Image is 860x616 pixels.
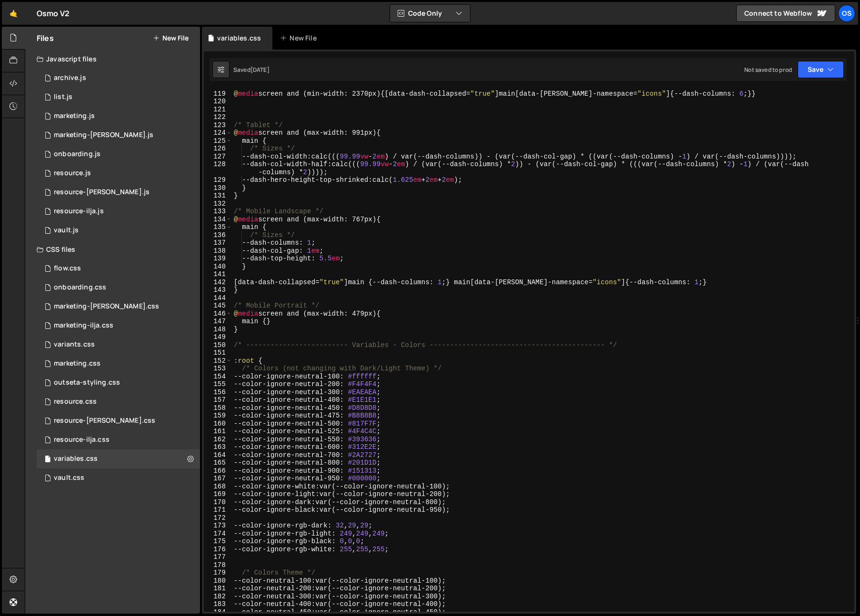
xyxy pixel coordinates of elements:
[54,93,72,101] div: list.js
[838,5,855,22] a: Os
[204,208,232,216] div: 133
[37,8,70,19] div: Osmo V2
[204,459,232,467] div: 165
[37,354,200,373] div: 16596/45446.css
[37,33,54,43] h2: Files
[204,255,232,263] div: 139
[204,263,232,271] div: 140
[204,231,232,239] div: 136
[204,506,232,514] div: 171
[204,160,232,176] div: 128
[204,412,232,420] div: 159
[204,490,232,498] div: 169
[37,69,200,88] div: 16596/46210.js
[37,88,200,107] div: 16596/45151.js
[204,357,232,365] div: 152
[54,188,150,197] div: resource-[PERSON_NAME].js
[54,321,113,330] div: marketing-ilja.css
[37,202,200,221] div: 16596/46195.js
[204,396,232,404] div: 157
[37,335,200,354] div: 16596/45511.css
[204,593,232,601] div: 182
[204,200,232,208] div: 132
[204,176,232,184] div: 129
[54,226,79,235] div: vault.js
[280,33,320,43] div: New File
[37,430,200,449] div: 16596/46198.css
[204,373,232,381] div: 154
[204,553,232,561] div: 177
[204,302,232,310] div: 145
[37,468,200,487] div: 16596/45153.css
[204,90,232,98] div: 119
[54,207,104,216] div: resource-ilja.js
[204,561,232,569] div: 178
[204,270,232,278] div: 141
[204,467,232,475] div: 166
[37,183,200,202] div: 16596/46194.js
[204,514,232,522] div: 172
[54,474,84,482] div: vault.css
[37,373,200,392] div: 16596/45156.css
[204,530,232,538] div: 174
[204,137,232,145] div: 125
[54,378,120,387] div: outseta-styling.css
[54,397,97,406] div: resource.css
[250,66,270,74] div: [DATE]
[204,98,232,106] div: 120
[204,239,232,247] div: 137
[54,436,110,444] div: resource-ilja.css
[204,537,232,546] div: 175
[37,297,200,316] div: 16596/46284.css
[54,340,95,349] div: variants.css
[37,392,200,411] div: 16596/46199.css
[204,145,232,153] div: 126
[37,221,200,240] div: 16596/45133.js
[54,264,81,273] div: flow.css
[54,112,95,120] div: marketing.js
[153,34,189,42] button: New File
[204,106,232,114] div: 121
[204,475,232,483] div: 167
[798,61,844,78] button: Save
[204,223,232,231] div: 135
[54,455,98,463] div: variables.css
[204,192,232,200] div: 131
[37,411,200,430] div: 16596/46196.css
[37,259,200,278] div: 16596/47552.css
[204,427,232,436] div: 161
[204,121,232,129] div: 123
[204,546,232,554] div: 176
[736,5,835,22] a: Connect to Webflow
[37,164,200,183] div: 16596/46183.js
[54,74,86,82] div: archive.js
[204,286,232,294] div: 143
[54,283,106,292] div: onboarding.css
[204,388,232,397] div: 156
[204,113,232,121] div: 122
[204,522,232,530] div: 173
[37,107,200,126] div: 16596/45422.js
[54,359,100,368] div: marketing.css
[204,451,232,459] div: 164
[37,316,200,335] div: 16596/47731.css
[204,349,232,357] div: 151
[54,302,159,311] div: marketing-[PERSON_NAME].css
[204,420,232,428] div: 160
[54,131,153,139] div: marketing-[PERSON_NAME].js
[204,310,232,318] div: 146
[54,417,155,425] div: resource-[PERSON_NAME].css
[204,577,232,585] div: 180
[204,184,232,192] div: 130
[204,436,232,444] div: 162
[204,294,232,302] div: 144
[37,278,200,297] div: 16596/48093.css
[233,66,270,74] div: Saved
[204,278,232,287] div: 142
[204,380,232,388] div: 155
[204,333,232,341] div: 149
[204,341,232,349] div: 150
[25,240,200,259] div: CSS files
[54,169,91,178] div: resource.js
